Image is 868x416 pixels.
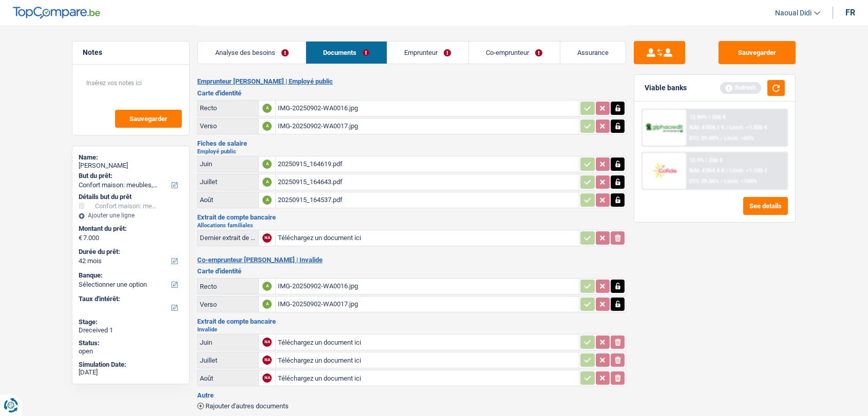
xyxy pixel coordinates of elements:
[115,110,182,128] button: Sauvegarder
[721,135,723,142] span: /
[79,339,183,347] div: Status:
[79,162,183,170] div: [PERSON_NAME]
[726,167,728,174] span: /
[198,42,306,64] a: Analyse des besoins
[278,174,577,190] div: 20250915_164643.pdf
[197,256,626,264] h2: Co-emprunteur [PERSON_NAME] | Invalide
[200,196,256,204] div: Août
[720,82,761,93] div: Refresh
[79,295,181,303] label: Taux d'intérêt:
[200,122,256,130] div: Verso
[197,223,626,228] h2: Allocations familiales
[262,355,272,365] div: NA
[689,114,726,121] div: 12.99% | 206 €
[262,160,272,169] div: A
[743,197,788,215] button: See details
[197,268,626,274] h3: Carte d'identité
[79,153,183,162] div: Name:
[775,9,812,17] span: Naoual Didi
[560,42,626,64] a: Assurance
[689,178,719,185] span: DTI: 29.56%
[645,122,683,134] img: AlphaCredit
[197,149,626,154] h2: Employé public
[262,373,272,383] div: NA
[262,122,272,131] div: A
[197,90,626,96] h3: Carte d'identité
[689,135,719,142] span: DTI: 29.88%
[200,234,256,242] div: Dernier extrait de compte pour vos allocations familiales
[689,124,724,131] span: NAI: 4 004,1 €
[200,283,256,290] div: Recto
[197,392,626,399] h3: Autre
[79,248,181,256] label: Durée du prêt:
[200,301,256,308] div: Verso
[200,160,256,168] div: Juin
[278,156,577,172] div: 20250915_164619.pdf
[262,195,272,205] div: A
[845,8,855,17] div: fr
[79,172,181,180] label: But du prêt:
[262,300,272,309] div: A
[469,42,560,64] a: Co-emprunteur
[729,124,767,131] span: Limit: >1.000 €
[200,104,256,112] div: Recto
[726,124,728,131] span: /
[262,104,272,113] div: A
[79,212,183,219] div: Ajouter une ligne
[645,161,683,180] img: Cofidis
[79,361,183,369] div: Simulation Date:
[729,167,767,174] span: Limit: >1.100 €
[79,193,183,201] div: Détails but du prêt
[197,327,626,332] h2: Invalide
[205,403,289,409] span: Rajouter d'autres documents
[278,296,577,312] div: IMG-20250902-WA0017.jpg
[278,279,577,294] div: IMG-20250902-WA0016.jpg
[306,42,387,64] a: Documents
[197,403,289,409] button: Rajouter d'autres documents
[197,77,626,86] h2: Emprunteur [PERSON_NAME] | Employé public
[262,233,272,243] div: NA
[262,282,272,291] div: A
[278,101,577,116] div: IMG-20250902-WA0016.jpg
[200,178,256,186] div: Juillet
[724,178,757,185] span: Limit: <100%
[278,192,577,208] div: 20250915_164537.pdf
[79,225,181,233] label: Montant du prêt:
[387,42,468,64] a: Emprunteur
[767,5,820,22] a: Naoual Didi
[724,135,754,142] span: Limit: <65%
[721,178,723,185] span: /
[79,326,183,334] div: Dreceived 1
[197,140,626,147] h3: Fiches de salaire
[689,157,723,164] div: 12.9% | 206 €
[689,167,724,174] span: NAI: 4 064,4 €
[200,374,256,382] div: Août
[197,214,626,221] h3: Extrait de compte bancaire
[79,368,183,377] div: [DATE]
[200,339,256,346] div: Juin
[79,271,181,280] label: Banque:
[719,41,796,64] button: Sauvegarder
[79,318,183,326] div: Stage:
[200,356,256,364] div: Juillet
[83,48,179,57] h5: Notes
[262,338,272,347] div: NA
[79,347,183,355] div: open
[79,234,82,242] span: €
[645,84,687,92] div: Viable banks
[278,118,577,134] div: IMG-20250902-WA0017.jpg
[262,177,272,187] div: A
[13,7,100,19] img: TopCompare Logo
[129,115,167,122] span: Sauvegarder
[197,318,626,325] h3: Extrait de compte bancaire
